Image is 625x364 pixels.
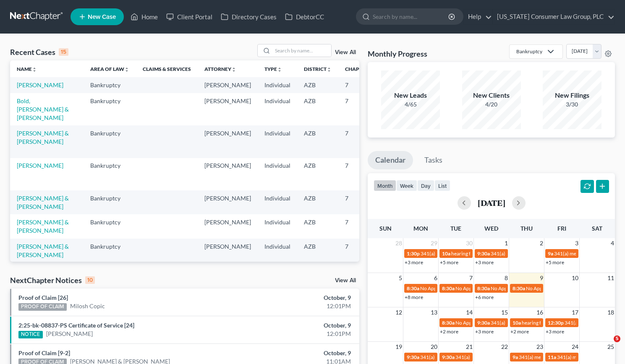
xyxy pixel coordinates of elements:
[484,225,498,232] span: Wed
[396,180,417,191] button: week
[413,225,428,232] span: Mon
[475,259,494,265] a: +3 more
[46,330,93,338] a: [PERSON_NAME]
[491,250,616,257] span: 341(a) meeting for [PERSON_NAME] & [PERSON_NAME]
[478,198,505,207] h2: [DATE]
[462,91,521,100] div: New Clients
[297,158,338,190] td: AZB
[455,285,494,291] span: No Appointments
[126,9,162,24] a: Home
[70,302,105,310] a: Milosh Copic
[258,125,297,158] td: Individual
[162,9,217,24] a: Client Portal
[407,250,420,257] span: 1:30p
[522,320,586,326] span: hearing for [PERSON_NAME]
[17,243,69,258] a: [PERSON_NAME] & [PERSON_NAME]
[465,238,473,248] span: 30
[338,239,380,271] td: 7
[198,93,258,125] td: [PERSON_NAME]
[430,342,438,352] span: 20
[407,354,419,360] span: 9:30a
[17,130,69,145] a: [PERSON_NAME] & [PERSON_NAME]
[548,250,553,257] span: 9a
[500,307,509,317] span: 15
[85,276,95,284] div: 10
[327,67,332,72] i: unfold_more
[543,91,601,100] div: New Filings
[520,225,533,232] span: Thu
[455,354,536,360] span: 341(a) meeting for [PERSON_NAME]
[338,77,380,93] td: 7
[504,238,509,248] span: 1
[548,320,564,326] span: 12:30p
[297,239,338,271] td: AZB
[398,273,403,283] span: 5
[491,285,530,291] span: No Appointments
[381,100,440,109] div: 4/65
[614,335,620,342] span: 5
[59,48,68,56] div: 15
[395,307,403,317] span: 12
[607,273,615,283] span: 11
[198,214,258,238] td: [PERSON_NAME]
[18,294,68,301] a: Proof of Claim [26]
[258,239,297,271] td: Individual
[539,273,544,283] span: 9
[526,285,565,291] span: No Appointments
[442,250,450,257] span: 10a
[592,225,602,232] span: Sat
[548,354,556,360] span: 11a
[17,66,37,72] a: Nameunfold_more
[571,273,579,283] span: 10
[519,354,600,360] span: 341(a) meeting for [PERSON_NAME]
[338,125,380,158] td: 7
[465,342,473,352] span: 21
[264,66,282,72] a: Typeunfold_more
[272,44,331,57] input: Search by name...
[136,60,198,77] th: Claims & Services
[442,354,455,360] span: 9:30a
[543,100,601,109] div: 3/30
[246,349,351,357] div: October, 9
[574,238,579,248] span: 3
[84,158,136,190] td: Bankruptcy
[405,294,423,300] a: +8 more
[18,331,43,338] div: NOTICE
[491,320,616,326] span: 341(a) meeting for [PERSON_NAME] & [PERSON_NAME]
[513,354,518,360] span: 9a
[433,273,438,283] span: 6
[440,259,458,265] a: +5 more
[455,320,494,326] span: No Appointments
[246,294,351,302] div: October, 9
[231,67,236,72] i: unfold_more
[539,238,544,248] span: 2
[338,158,380,190] td: 7
[304,66,332,72] a: Districtunfold_more
[536,342,544,352] span: 23
[373,9,450,24] input: Search by name...
[246,321,351,330] div: October, 9
[124,67,129,72] i: unfold_more
[258,214,297,238] td: Individual
[17,97,69,121] a: Bold, [PERSON_NAME] & [PERSON_NAME]
[417,151,450,169] a: Tasks
[246,302,351,310] div: 12:01PM
[32,67,37,72] i: unfold_more
[88,14,116,20] span: New Case
[442,285,455,291] span: 8:30a
[198,239,258,271] td: [PERSON_NAME]
[18,322,134,329] a: 2:25-bk-08837-PS Certificate of Service [24]
[510,328,529,335] a: +2 more
[430,307,438,317] span: 13
[420,285,459,291] span: No Appointments
[430,238,438,248] span: 29
[451,250,516,257] span: hearing for [PERSON_NAME]
[417,180,434,191] button: day
[504,273,509,283] span: 8
[258,93,297,125] td: Individual
[571,342,579,352] span: 24
[610,238,615,248] span: 4
[84,190,136,214] td: Bankruptcy
[18,349,70,356] a: Proof of Claim [9-2]
[475,294,494,300] a: +6 more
